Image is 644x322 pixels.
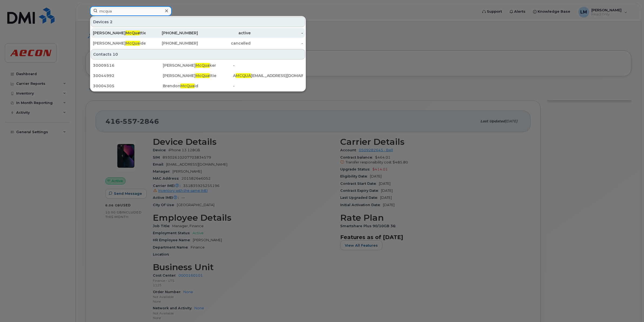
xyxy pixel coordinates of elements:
[110,19,113,25] span: 2
[91,38,305,48] a: [PERSON_NAME]McQuaide[PHONE_NUMBER]cancelled-
[233,73,303,78] div: A [EMAIL_ADDRESS][DOMAIN_NAME]
[198,30,251,36] div: active
[91,28,305,38] a: [PERSON_NAME]McQuattie[PHONE_NUMBER]active-
[251,30,303,36] div: -
[91,81,305,91] a: 30004305BrendonMcQuaid-
[93,63,163,68] div: 30009516
[251,41,303,46] div: -
[163,73,233,78] div: [PERSON_NAME] ttie
[91,49,305,59] div: Contacts
[146,41,198,46] div: [PHONE_NUMBER]
[113,52,118,57] span: 10
[91,61,305,70] a: 30009516[PERSON_NAME]McQuaker-
[163,83,233,89] div: Brendon id
[93,83,163,89] div: 30004305
[126,31,140,35] span: McQua
[233,83,303,89] div: -
[236,73,251,78] span: MCQUA
[163,63,233,68] div: [PERSON_NAME] ker
[91,71,305,81] a: 30044992[PERSON_NAME]McQuattieAMCQUA[EMAIL_ADDRESS][DOMAIN_NAME]
[126,41,140,46] span: McQua
[93,73,163,78] div: 30044992
[195,63,210,68] span: McQua
[146,30,198,36] div: [PHONE_NUMBER]
[180,83,194,88] span: McQua
[198,41,251,46] div: cancelled
[195,73,210,78] span: McQua
[91,17,305,27] div: Devices
[93,41,146,46] div: [PERSON_NAME] ide
[93,30,146,36] div: [PERSON_NAME] ttie
[233,63,303,68] div: -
